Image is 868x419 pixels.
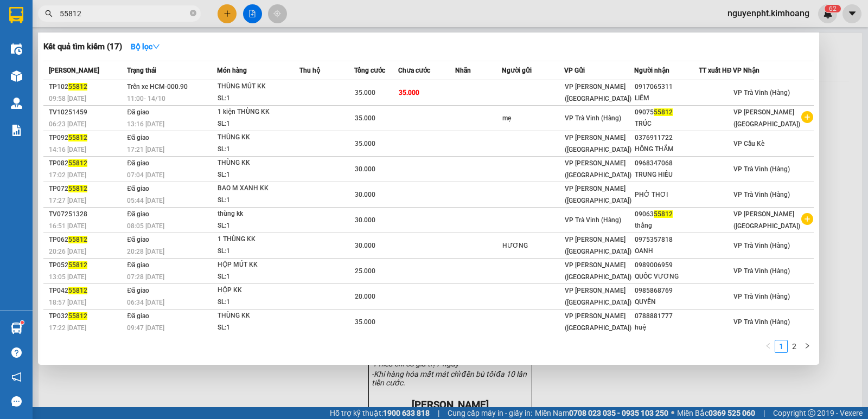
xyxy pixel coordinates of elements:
[49,158,124,169] div: TP082
[699,67,732,74] span: TT xuất HĐ
[127,210,149,218] span: Đã giao
[635,144,698,155] div: HỒNG THẮM
[218,285,299,296] div: HỘP KK
[765,343,771,349] span: left
[127,312,149,320] span: Đã giao
[455,67,471,74] span: Nhãn
[762,340,775,353] button: left
[635,220,698,231] div: thắng
[635,189,698,201] div: PHỞ THƠI
[801,111,813,123] span: plus-circle
[218,118,299,130] div: SL: 1
[127,83,188,91] span: Trên xe HCM-000.90
[49,234,124,246] div: TP062
[565,83,631,102] span: VP [PERSON_NAME] ([GEOGRAPHIC_DATA])
[565,216,621,224] span: VP Trà Vinh (Hàng)
[635,132,698,144] div: 0376911722
[60,8,188,20] input: Tìm tên, số ĐT hoặc mã đơn
[355,89,375,96] span: 35.000
[127,67,156,74] span: Trạng thái
[733,191,790,198] span: VP Trà Vinh (Hàng)
[565,236,631,255] span: VP [PERSON_NAME] ([GEOGRAPHIC_DATA])
[11,323,22,334] img: warehouse-icon
[218,234,299,246] div: 1 THÙNG KK
[127,324,164,332] span: 09:47 [DATE]
[11,70,22,82] img: warehouse-icon
[127,134,149,141] span: Đã giao
[218,93,299,105] div: SL: 1
[49,120,86,128] span: 06:23 [DATE]
[733,293,790,300] span: VP Trà Vinh (Hàng)
[788,340,800,352] a: 2
[733,67,759,74] span: VP Nhận
[355,191,375,198] span: 30.000
[43,41,122,53] h3: Kết quả tìm kiếm ( 17 )
[49,324,86,332] span: 17:22 [DATE]
[127,261,149,269] span: Đã giao
[355,318,375,326] span: 35.000
[68,83,87,91] span: 55812
[49,183,124,195] div: TP072
[635,81,698,93] div: 0917065311
[733,108,800,128] span: VP [PERSON_NAME] ([GEOGRAPHIC_DATA])
[11,372,22,382] span: notification
[49,107,124,118] div: TV10251459
[398,67,430,74] span: Chưa cước
[49,260,124,271] div: TP052
[218,322,299,334] div: SL: 1
[49,81,124,93] div: TP102
[635,285,698,296] div: 0985868769
[218,246,299,257] div: SL: 1
[49,311,124,322] div: TP032
[565,261,631,281] span: VP [PERSON_NAME] ([GEOGRAPHIC_DATA])
[804,343,810,349] span: right
[299,67,320,74] span: Thu hộ
[218,208,299,220] div: thùng kk
[127,120,164,128] span: 13:16 [DATE]
[127,159,149,167] span: Đã giao
[68,312,87,320] span: 55812
[635,234,698,246] div: 0975357818
[355,114,375,122] span: 35.000
[127,236,149,243] span: Đã giao
[354,67,385,74] span: Tổng cước
[49,285,124,296] div: TP042
[635,311,698,322] div: 0788881777
[355,140,375,147] span: 35.000
[68,134,87,141] span: 55812
[502,113,564,124] div: mẹ
[49,132,124,144] div: TP092
[218,310,299,322] div: THÙNG KK
[218,81,299,93] div: THÙNG MÚT KK
[635,296,698,308] div: QUYÊN
[21,321,24,324] sup: 1
[11,98,22,109] img: warehouse-icon
[733,140,764,147] span: VP Cầu Kè
[355,293,375,300] span: 20.000
[733,165,790,173] span: VP Trà Vinh (Hàng)
[45,10,53,17] span: search
[11,43,22,55] img: warehouse-icon
[49,197,86,204] span: 17:27 [DATE]
[127,287,149,294] span: Đã giao
[733,242,790,249] span: VP Trà Vinh (Hàng)
[49,146,86,153] span: 14:16 [DATE]
[801,213,813,225] span: plus-circle
[218,106,299,118] div: 1 kiện THÙNG KK
[635,107,698,118] div: 09075
[733,318,790,326] span: VP Trà Vinh (Hàng)
[127,185,149,192] span: Đã giao
[11,347,22,358] span: question-circle
[355,242,375,249] span: 30.000
[68,159,87,167] span: 55812
[68,185,87,192] span: 55812
[127,171,164,179] span: 07:04 [DATE]
[49,171,86,179] span: 17:02 [DATE]
[634,67,669,74] span: Người nhận
[127,197,164,204] span: 05:44 [DATE]
[49,67,99,74] span: [PERSON_NAME]
[733,89,790,96] span: VP Trà Vinh (Hàng)
[68,236,87,243] span: 55812
[565,312,631,332] span: VP [PERSON_NAME] ([GEOGRAPHIC_DATA])
[49,222,86,230] span: 16:51 [DATE]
